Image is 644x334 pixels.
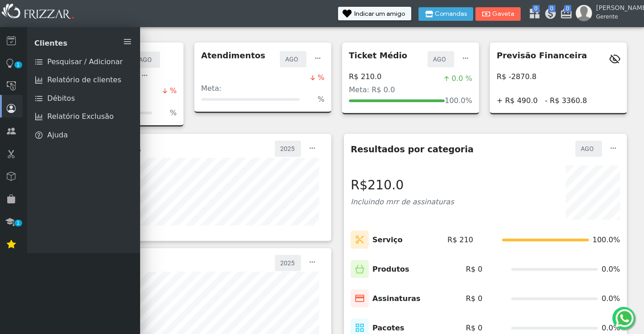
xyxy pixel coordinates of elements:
[306,255,319,271] button: ui-button
[351,289,369,308] img: Icone de Assinaturas
[475,7,521,21] button: Gaveta
[279,143,296,154] label: 2025
[318,94,324,105] span: %
[602,293,620,304] span: 0.0%
[580,143,597,154] label: AGO
[14,220,22,226] span: 1
[451,73,472,84] span: 0.0 %
[544,7,553,23] a: 0
[372,264,409,275] p: Produtos
[447,235,473,245] span: R$ 210
[528,7,537,23] a: 0
[279,258,296,268] label: 2025
[351,231,369,249] img: Icone de Serviços
[284,54,302,65] label: AGO
[418,7,473,21] button: Comandas
[606,141,620,156] button: ui-button
[466,264,483,275] span: R$ 0
[564,5,571,12] span: 0
[201,49,265,61] p: Atendimentos
[349,72,381,81] h4: R$ 210.0
[138,68,151,84] button: ui-button
[372,323,404,334] p: Pacotes
[596,3,637,13] span: [PERSON_NAME]
[47,75,122,85] span: Relatório de clientes
[47,93,75,104] span: Débitos
[338,7,411,20] button: Indicar um amigo
[201,84,221,93] span: Meta:
[614,307,635,329] img: whatsapp.png
[602,323,620,334] span: 0.0%
[318,72,324,83] span: %
[351,198,454,206] span: Incluindo mrr de assinaturas
[27,108,140,126] a: Relatório Exclusão
[459,51,472,67] button: ui-button
[372,235,403,245] p: Serviço
[14,61,22,68] span: 1
[354,11,405,17] span: Indicar um amigo
[138,54,155,65] label: AGO
[47,130,68,141] span: Ajuda
[435,11,467,17] span: Comandas
[351,178,454,193] h3: R$210.0
[596,13,637,21] span: Gerente
[351,260,369,278] img: Icone de Produtos
[27,52,140,71] a: Pesquisar / Adicionar
[592,235,620,245] span: 100.0%
[170,108,177,118] span: %
[445,95,472,106] span: 100.0%
[532,5,540,12] span: 0
[27,71,140,89] a: Relatório de clientes
[372,293,420,304] p: Assinaturas
[170,85,177,96] span: %
[306,141,319,156] button: ui-button
[349,49,407,61] p: Ticket Médio
[560,7,569,23] a: 0
[497,49,587,61] p: Previsão Financeira
[349,85,395,94] span: Meta: R$ 0.0
[576,5,639,21] a: [PERSON_NAME] Gerente
[497,72,536,81] h4: R$ -2870.8
[432,54,450,65] label: AGO
[34,39,67,47] span: Clientes
[27,89,140,108] a: Débitos
[492,11,514,17] span: Gaveta
[311,51,324,67] button: ui-button
[545,95,587,106] span: - R$ 3360.8
[497,95,538,106] span: + R$ 490.0
[548,5,555,12] span: 0
[351,144,474,155] h5: Resultados por categoria
[47,56,123,67] span: Pesquisar / Adicionar
[466,293,483,304] span: R$ 0
[47,111,114,122] span: Relatório Exclusão
[27,126,140,144] a: Ajuda
[466,323,483,334] span: R$ 0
